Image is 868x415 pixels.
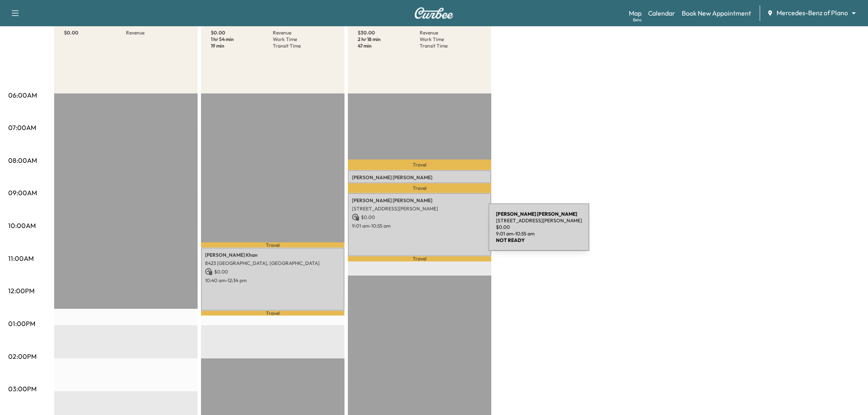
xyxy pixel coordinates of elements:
img: Curbee Logo [414,7,454,19]
p: 12:00PM [8,286,34,296]
p: [PERSON_NAME] [PERSON_NAME] [352,174,487,181]
p: 03:00PM [8,384,37,394]
p: $ 0.00 [64,30,126,36]
p: Work Time [273,36,335,43]
p: 01:00PM [8,319,35,328]
p: 11:00AM [8,253,34,263]
p: $ 30.00 [358,30,420,36]
p: 1 hr 54 min [211,36,273,43]
p: 2 hr 18 min [358,36,420,43]
p: Travel [348,160,491,170]
p: 07:00AM [8,123,36,132]
p: 09:00AM [8,188,37,198]
p: [STREET_ADDRESS] [352,182,487,189]
p: Transit Time [420,43,482,49]
a: Book New Appointment [682,8,752,18]
p: $ 0.00 [211,30,273,36]
p: Travel [348,183,491,193]
div: Beta [633,17,642,23]
p: Work Time [420,36,482,43]
p: [PERSON_NAME] [PERSON_NAME] [352,197,487,204]
p: 47 min [358,43,420,49]
p: 08:00AM [8,155,37,165]
p: Transit Time [273,43,335,49]
p: [STREET_ADDRESS][PERSON_NAME] [352,205,487,212]
p: Revenue [126,30,188,36]
p: Revenue [273,30,335,36]
p: 02:00PM [8,351,37,361]
p: 9:01 am - 10:55 am [352,223,487,229]
p: $ 0.00 [352,214,487,221]
span: Mercedes-Benz of Plano [777,8,848,18]
p: Travel [201,311,345,316]
p: Revenue [420,30,482,36]
p: $ 0.00 [205,268,340,276]
a: MapBeta [629,8,642,18]
p: 10:40 am - 12:34 pm [205,277,340,284]
p: 19 min [211,43,273,49]
p: Travel [348,256,491,262]
p: [PERSON_NAME] Khan [205,252,340,258]
p: 10:00AM [8,221,36,230]
a: Calendar [648,8,676,18]
p: Travel [201,242,345,248]
p: 06:00AM [8,90,37,100]
p: 8423 [GEOGRAPHIC_DATA], [GEOGRAPHIC_DATA] [205,260,340,267]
